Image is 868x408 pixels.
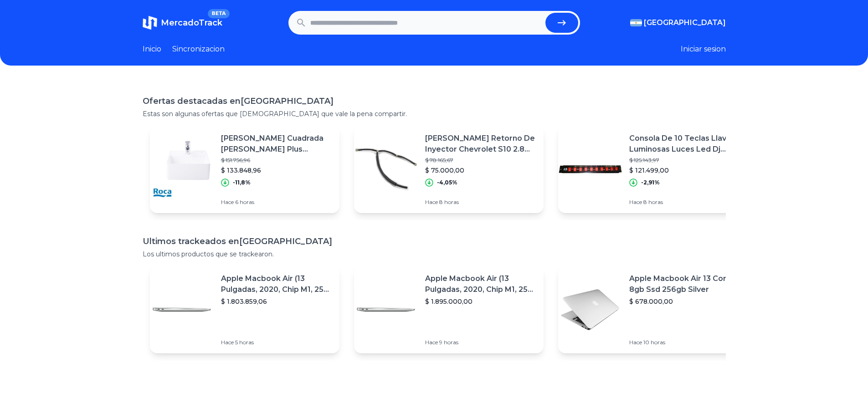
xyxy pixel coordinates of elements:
[425,157,536,164] p: $ 78.165,67
[143,109,726,118] p: Estas son algunas ofertas que [DEMOGRAPHIC_DATA] que vale la pena compartir.
[629,157,740,164] p: $ 125.143,97
[437,179,457,186] p: -4,05%
[150,266,339,353] a: Featured imageApple Macbook Air (13 Pulgadas, 2020, Chip M1, 256 Gb De Ssd, 8 Gb De Ram) - Plata$...
[221,157,332,164] p: $ 151.756,96
[221,133,332,155] p: [PERSON_NAME] Cuadrada [PERSON_NAME] Plus Porcelana Apoyo
[630,17,726,28] button: [GEOGRAPHIC_DATA]
[221,166,332,175] p: $ 133.848,96
[143,15,222,30] a: MercadoTrackBETA
[629,297,740,306] p: $ 678.000,00
[150,126,339,213] a: Featured image[PERSON_NAME] Cuadrada [PERSON_NAME] Plus Porcelana Apoyo$ 151.756,96$ 133.848,96-1...
[221,297,332,306] p: $ 1.803.859,06
[425,166,536,175] p: $ 75.000,00
[558,126,748,213] a: Featured imageConsola De 10 Teclas Llaves Luminosas Luces Led Dj Promo$ 125.143,97$ 121.499,00-2,...
[354,138,418,201] img: Featured image
[221,339,332,346] p: Hace 5 horas
[630,19,642,26] img: Argentina
[629,133,740,155] p: Consola De 10 Teclas Llaves Luminosas Luces Led Dj Promo
[143,15,157,30] img: MercadoTrack
[425,339,536,346] p: Hace 9 horas
[150,278,214,342] img: Featured image
[629,273,740,295] p: Apple Macbook Air 13 Core I5 8gb Ssd 256gb Silver
[161,18,222,28] span: MercadoTrack
[425,273,536,295] p: Apple Macbook Air (13 Pulgadas, 2020, Chip M1, 256 Gb De Ssd, 8 Gb De Ram) - Plata
[644,17,726,28] span: [GEOGRAPHIC_DATA]
[641,179,660,186] p: -2,91%
[354,266,544,353] a: Featured imageApple Macbook Air (13 Pulgadas, 2020, Chip M1, 256 Gb De Ssd, 8 Gb De Ram) - Plata$...
[221,199,332,206] p: Hace 6 horas
[629,166,740,175] p: $ 121.499,00
[558,138,622,201] img: Featured image
[143,250,726,259] p: Los ultimos productos que se trackearon.
[221,273,332,295] p: Apple Macbook Air (13 Pulgadas, 2020, Chip M1, 256 Gb De Ssd, 8 Gb De Ram) - Plata
[143,95,726,107] h1: Ofertas destacadas en [GEOGRAPHIC_DATA]
[208,9,229,18] span: BETA
[143,235,726,248] h1: Ultimos trackeados en [GEOGRAPHIC_DATA]
[558,278,622,342] img: Featured image
[425,297,536,306] p: $ 1.895.000,00
[425,199,536,206] p: Hace 8 horas
[233,179,251,186] p: -11,8%
[354,278,418,342] img: Featured image
[558,266,748,353] a: Featured imageApple Macbook Air 13 Core I5 8gb Ssd 256gb Silver$ 678.000,00Hace 10 horas
[629,339,740,346] p: Hace 10 horas
[354,126,544,213] a: Featured image[PERSON_NAME] Retorno De Inyector Chevrolet S10 2.8 Mwm Original$ 78.165,67$ 75.000...
[425,133,536,155] p: [PERSON_NAME] Retorno De Inyector Chevrolet S10 2.8 Mwm Original
[150,138,214,201] img: Featured image
[681,44,726,55] button: Iniciar sesion
[143,44,161,55] a: Inicio
[172,44,225,55] a: Sincronizacion
[629,199,740,206] p: Hace 8 horas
